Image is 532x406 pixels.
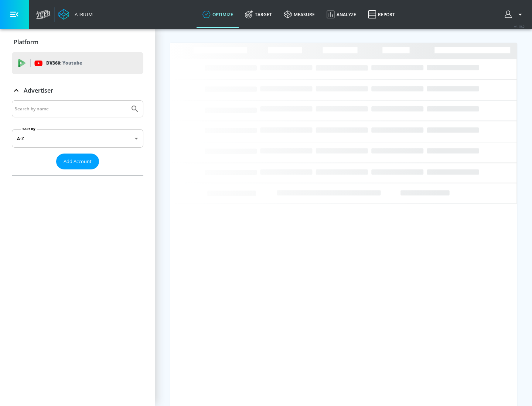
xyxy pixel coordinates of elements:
[58,9,93,20] a: Atrium
[12,129,143,148] div: A-Z
[62,59,82,67] p: Youtube
[362,1,401,28] a: Report
[239,1,278,28] a: Target
[14,38,38,46] p: Platform
[72,11,93,18] div: Atrium
[321,1,362,28] a: Analyze
[12,32,143,52] div: Platform
[197,1,239,28] a: optimize
[64,157,92,166] span: Add Account
[56,154,99,169] button: Add Account
[46,59,82,67] p: DV360:
[12,169,143,175] nav: list of Advertiser
[514,24,525,28] span: v 4.19.0
[278,1,321,28] a: measure
[12,100,143,175] div: Advertiser
[12,80,143,101] div: Advertiser
[21,127,37,131] label: Sort By
[24,86,53,94] p: Advertiser
[12,52,143,74] div: DV360: Youtube
[15,104,127,114] input: Search by name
